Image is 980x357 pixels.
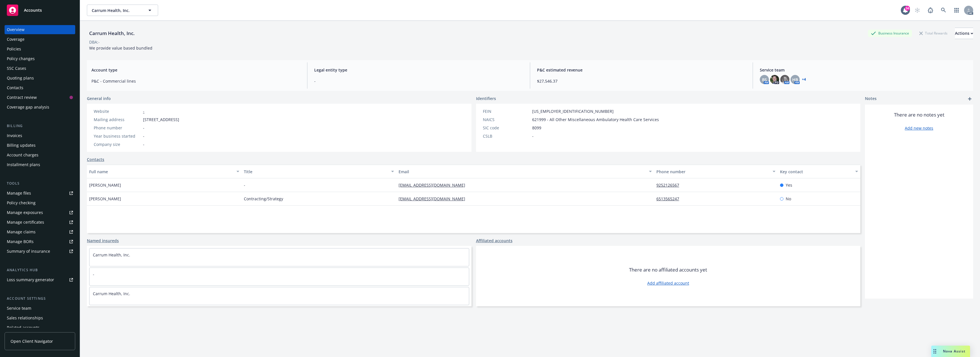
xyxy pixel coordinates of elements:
[780,169,852,175] div: Key contact
[7,313,43,323] div: Sales relationships
[11,338,53,344] span: Open Client Navigator
[532,117,659,123] span: 621999 - All Other Miscellaneous Ambulatory Health Care Services
[242,165,396,178] button: Title
[955,28,973,39] div: Actions
[5,313,75,323] a: Sales relationships
[770,75,779,84] img: photo
[5,123,75,129] div: Billing
[399,169,646,175] div: Email
[483,125,530,131] div: SIC code
[87,156,104,162] a: Contacts
[762,77,767,83] span: BS
[931,346,970,357] button: Nova Assist
[143,117,179,123] span: [STREET_ADDRESS]
[905,125,933,131] a: Add new notes
[399,196,470,201] a: [EMAIL_ADDRESS][DOMAIN_NAME]
[7,160,40,169] div: Installment plans
[89,182,121,188] span: [PERSON_NAME]
[7,35,24,44] div: Coverage
[5,25,75,34] a: Overview
[143,133,144,139] span: -
[87,95,111,101] span: General info
[7,304,31,313] div: Service team
[5,160,75,169] a: Installment plans
[94,141,141,147] div: Company size
[778,165,860,178] button: Key contact
[5,189,75,198] a: Manage files
[532,108,614,114] span: [US_EMPLOYER_IDENTIFICATION_NUMBER]
[89,196,121,202] span: [PERSON_NAME]
[905,6,910,11] div: 34
[5,198,75,207] a: Policy checking
[7,64,26,73] div: SSC Cases
[92,7,141,13] span: Carrum Health, Inc.
[244,169,388,175] div: Title
[7,25,24,34] div: Overview
[7,103,49,112] div: Coverage gap analysis
[537,78,746,84] span: $27,546.37
[94,117,141,123] div: Mailing address
[532,133,534,139] span: -
[5,208,75,217] span: Manage exposures
[5,267,75,273] div: Analytics hub
[951,5,962,16] a: Switch app
[916,30,950,37] div: Total Rewards
[7,198,36,207] div: Policy checking
[865,95,877,102] span: Notes
[5,54,75,63] a: Policy changes
[5,181,75,186] div: Tools
[7,131,22,140] div: Invoices
[89,45,152,51] span: We provide value based bundled
[91,67,300,73] span: Account type
[5,150,75,160] a: Account charges
[89,169,233,175] div: Full name
[7,150,38,160] div: Account charges
[7,83,23,92] div: Contacts
[894,111,944,118] span: There are no notes yet
[656,182,684,188] a: 9252126567
[483,108,530,114] div: FEIN
[7,93,37,102] div: Contract review
[912,5,923,16] a: Start snowing
[7,74,34,83] div: Quoting plans
[483,133,530,139] div: CSLB
[89,39,100,45] div: DBA: -
[94,125,141,131] div: Phone number
[7,218,44,227] div: Manage certificates
[396,165,654,178] button: Email
[786,182,792,188] span: Yes
[5,103,75,112] a: Coverage gap analysis
[654,165,778,178] button: Phone number
[314,67,523,73] span: Legal entity type
[7,208,43,217] div: Manage exposures
[5,83,75,92] a: Contacts
[93,272,94,277] a: -
[87,30,137,37] div: Carrum Health, Inc.
[87,238,119,244] a: Named insureds
[925,5,936,16] a: Report a Bug
[647,280,689,286] a: Add affiliated account
[5,93,75,102] a: Contract review
[476,95,496,101] span: Identifiers
[786,196,791,202] span: No
[87,5,158,16] button: Carrum Health, Inc.
[868,30,912,37] div: Business Insurance
[5,247,75,256] a: Summary of insurance
[476,238,513,244] a: Affiliated accounts
[399,182,470,188] a: [EMAIL_ADDRESS][DOMAIN_NAME]
[5,218,75,227] a: Manage certificates
[792,77,798,83] span: HB
[656,196,684,201] a: 6513565247
[5,227,75,236] a: Manage claims
[7,189,31,198] div: Manage files
[244,196,283,202] span: Contracting/Strategy
[5,35,75,44] a: Coverage
[943,349,965,354] span: Nova Assist
[93,291,130,296] a: Carrum Health, Inc.
[938,5,949,16] a: Search
[5,275,75,284] a: Loss summary generator
[91,78,300,84] span: P&C - Commercial lines
[5,74,75,83] a: Quoting plans
[244,182,245,188] span: -
[7,237,34,246] div: Manage BORs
